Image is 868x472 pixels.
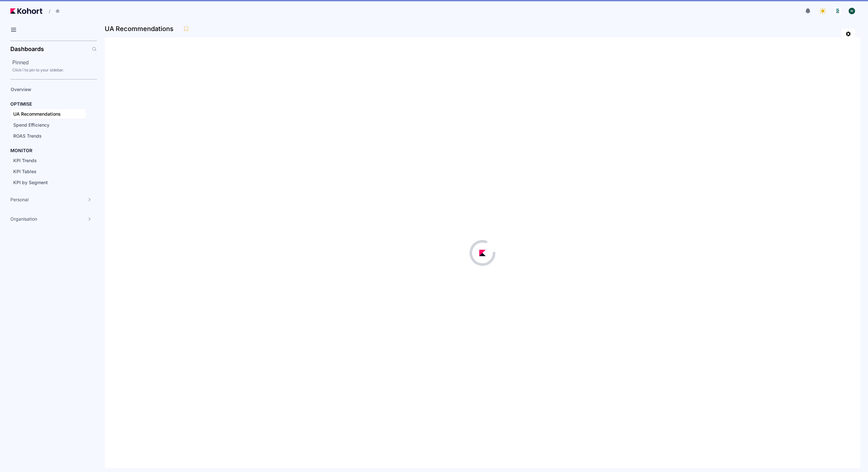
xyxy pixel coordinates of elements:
[12,58,97,66] h2: Pinned
[834,8,841,14] img: logo_logo_images_1_20240607072359498299_20240828135028712857.jpeg
[11,131,86,141] a: ROAS Trends
[105,26,177,32] h3: UA Recommendations
[11,167,86,176] a: KPI Tables
[11,87,31,92] span: Overview
[10,101,32,107] h4: OPTIMISE
[13,111,61,117] span: UA Recommendations
[8,85,86,94] a: Overview
[10,46,44,52] h2: Dashboards
[10,8,42,14] img: Kohort logo
[11,178,86,187] a: KPI by Segment
[10,196,28,203] span: Personal
[13,122,49,128] span: Spend Efficiency
[10,147,32,154] h4: MONITOR
[13,180,48,185] span: KPI by Segment
[13,133,42,139] span: ROAS Trends
[11,109,86,119] a: UA Recommendations
[10,216,37,222] span: Organisation
[12,68,97,73] div: Click to pin to your sidebar.
[13,158,37,163] span: KPI Trends
[44,8,50,15] span: /
[13,169,37,174] span: KPI Tables
[11,156,86,165] a: KPI Trends
[11,120,86,130] a: Spend Efficiency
